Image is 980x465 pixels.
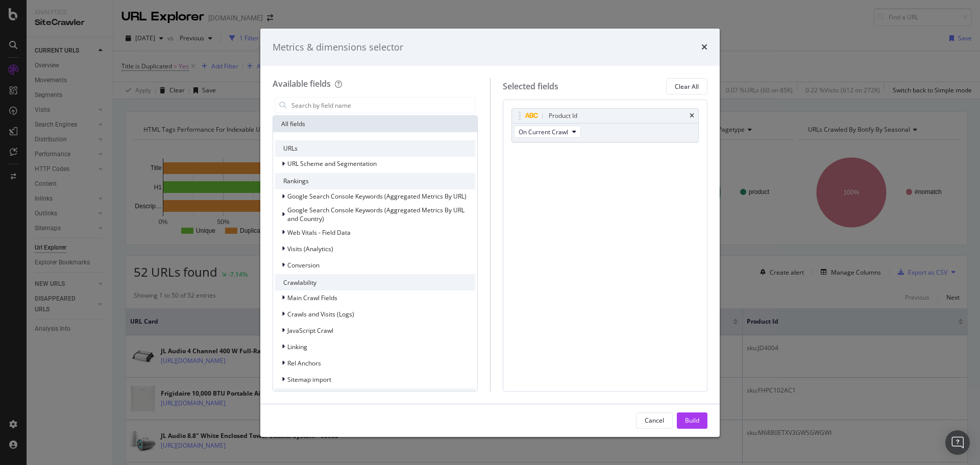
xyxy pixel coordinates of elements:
div: Rankings [275,173,475,189]
div: Selected fields [503,81,558,92]
button: On Current Crawl [514,126,581,138]
button: Build [677,412,707,429]
span: Main Crawl Fields [287,293,337,302]
div: times [701,41,707,54]
span: JavaScript Crawl [287,326,333,335]
span: URL Scheme and Segmentation [287,159,377,168]
div: times [690,113,694,119]
div: Product Id [549,111,577,121]
span: On Current Crawl [519,128,568,136]
span: Google Search Console Keywords (Aggregated Metrics By URL and Country) [287,206,464,223]
span: Crawls and Visits (Logs) [287,310,354,319]
span: Conversion [287,261,320,270]
button: Clear All [666,78,707,94]
div: Product IdtimesOn Current Crawl [511,108,699,142]
div: Open Intercom Messenger [945,430,970,455]
input: Search by field name [290,97,475,113]
button: Cancel [636,412,673,429]
span: Rel Anchors [287,359,321,368]
div: Available fields [273,78,331,89]
div: Crawlability [275,274,475,290]
div: URLs [275,140,475,157]
span: Google Search Console Keywords (Aggregated Metrics By URL) [287,192,467,201]
div: Content [275,388,475,405]
div: Clear All [675,82,699,91]
span: Linking [287,342,307,351]
span: Visits (Analytics) [287,244,333,253]
div: All fields [273,116,477,132]
div: Build [685,416,699,425]
span: Web Vitals - Field Data [287,228,351,237]
span: Sitemap import [287,375,331,384]
div: Cancel [645,416,664,425]
div: Metrics & dimensions selector [273,41,403,54]
div: modal [260,29,720,437]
